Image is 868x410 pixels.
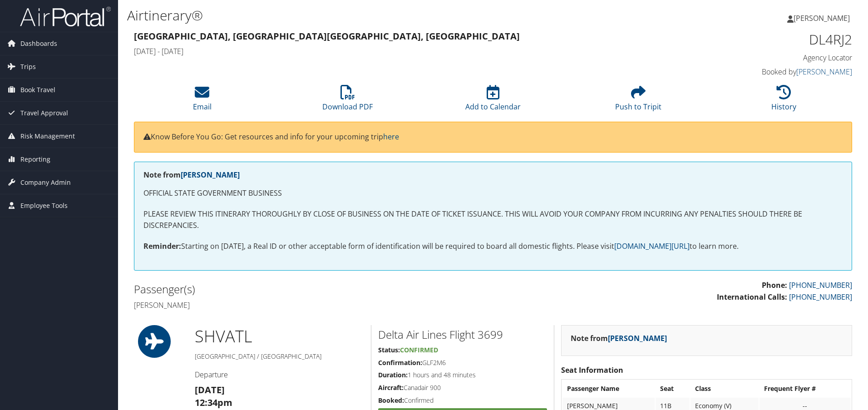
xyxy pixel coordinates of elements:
[683,67,852,77] h4: Booked by
[764,402,846,410] div: --
[143,241,181,251] strong: Reminder:
[400,346,438,354] span: Confirmed
[195,396,232,409] strong: 12:34pm
[20,55,36,78] span: Trips
[608,333,667,343] a: [PERSON_NAME]
[378,370,408,379] strong: Duration:
[794,13,850,23] span: [PERSON_NAME]
[378,346,400,354] strong: Status:
[134,46,669,56] h4: [DATE] - [DATE]
[378,396,404,405] strong: Booked:
[796,67,852,77] a: [PERSON_NAME]
[561,365,623,375] strong: Seat Information
[614,241,690,251] a: [DOMAIN_NAME][URL]
[134,30,520,42] strong: [GEOGRAPHIC_DATA], [GEOGRAPHIC_DATA] [GEOGRAPHIC_DATA], [GEOGRAPHIC_DATA]
[571,333,667,343] strong: Note from
[20,102,68,124] span: Travel Approval
[134,282,486,297] h2: Passenger(s)
[20,79,55,101] span: Book Travel
[143,188,843,199] p: OFFICIAL STATE GOVERNMENT BUSINESS
[378,370,547,380] h5: 1 hours and 48 minutes
[383,132,399,142] a: here
[181,170,240,180] a: [PERSON_NAME]
[20,125,75,148] span: Risk Management
[378,396,547,405] h5: Confirmed
[378,327,547,342] h2: Delta Air Lines Flight 3699
[759,380,851,397] th: Frequent Flyer #
[195,370,364,380] h4: Departure
[789,280,852,290] a: [PHONE_NUMBER]
[465,90,521,112] a: Add to Calendar
[789,292,852,302] a: [PHONE_NUMBER]
[143,131,843,143] p: Know Before You Go: Get resources and info for your upcoming trip
[20,32,57,55] span: Dashboards
[690,380,759,397] th: Class
[127,6,615,25] h1: Airtinerary®
[656,380,690,397] th: Seat
[143,208,843,232] p: PLEASE REVIEW THIS ITINERARY THOROUGHLY BY CLOSE OF BUSINESS ON THE DATE OF TICKET ISSUANCE. THIS...
[771,90,796,112] a: History
[193,90,212,112] a: Email
[615,90,661,112] a: Push to Tripit
[195,352,364,361] h5: [GEOGRAPHIC_DATA] / [GEOGRAPHIC_DATA]
[562,380,655,397] th: Passenger Name
[378,383,547,392] h5: Canadair 900
[195,325,364,348] h1: SHV ATL
[143,170,240,180] strong: Note from
[762,280,787,290] strong: Phone:
[20,194,68,217] span: Employee Tools
[322,90,373,112] a: Download PDF
[195,384,225,396] strong: [DATE]
[20,171,71,194] span: Company Admin
[717,292,787,302] strong: International Calls:
[787,5,859,32] a: [PERSON_NAME]
[378,358,422,367] strong: Confirmation:
[378,383,404,392] strong: Aircraft:
[378,358,547,367] h5: GLF2M6
[20,6,111,27] img: airportal-logo.png
[683,53,852,63] h4: Agency Locator
[143,241,843,252] p: Starting on [DATE], a Real ID or other acceptable form of identification will be required to boar...
[134,300,486,310] h4: [PERSON_NAME]
[20,148,50,171] span: Reporting
[683,30,852,49] h1: DL4RJ2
